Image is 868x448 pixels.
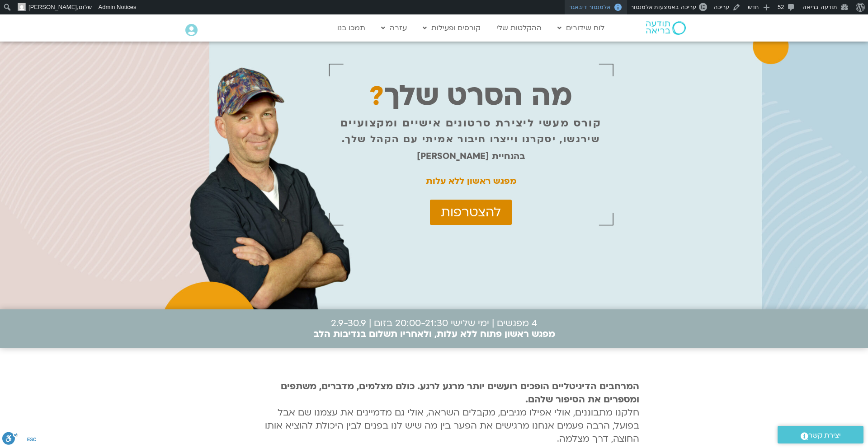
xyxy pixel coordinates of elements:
[492,19,546,37] a: ההקלטות שלי
[333,19,370,37] a: תמכו בנו
[377,19,411,37] a: עזרה
[369,79,384,114] span: ?
[778,426,863,443] a: יצירת קשר
[313,318,555,340] p: 4 מפגשים | ימי שלישי 20:00-21:30 בזום | 2.9-30.9
[430,200,512,225] a: להצטרפות
[426,175,516,187] strong: מפגש ראשון ללא עלות
[340,117,601,129] p: קורס מעשי ליצירת סרטונים אישיים ומקצועיים
[418,19,485,37] a: קורסים ופעילות
[646,21,686,35] img: תודעה בריאה
[808,429,841,442] span: יצירת קשר
[553,19,609,37] a: לוח שידורים
[342,134,600,145] p: שירגשו, יסקרנו וייצרו חיבור אמיתי עם הקהל שלך.
[28,4,77,10] span: [PERSON_NAME]
[417,150,525,162] strong: בהנחיית [PERSON_NAME]
[313,328,555,340] b: מפגש ראשון פתוח ללא עלות, ולאחריו תשלום בנדיבות הלב
[369,90,572,102] p: מה הסרט שלך
[441,205,501,219] span: להצטרפות
[281,380,639,406] strong: המרחבים הדיגיטליים הופכים רועשים יותר מרגע לרגע. כולם מצלמים, מדברים, משתפים ומספרים את הסיפור שלהם.
[631,4,696,10] span: עריכה באמצעות אלמנטור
